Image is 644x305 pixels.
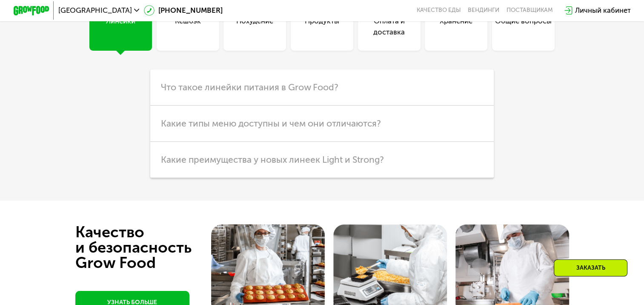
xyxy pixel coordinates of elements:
[144,5,223,16] a: [PHONE_NUMBER]
[161,154,384,165] span: Какие преимущества у новых линеек Light и Strong?
[106,16,135,37] div: Линейки
[440,16,472,37] div: Хранение
[236,16,273,37] div: Похудение
[75,224,223,270] div: Качество и безопасность Grow Food
[468,7,499,14] a: Вендинги
[495,16,552,37] div: Общие вопросы
[507,7,553,14] div: поставщикам
[575,5,630,16] div: Личный кабинет
[416,7,461,14] a: Качество еды
[161,82,338,92] span: Что такое линейки питания в Grow Food?
[554,259,627,276] div: Заказать
[358,16,421,37] div: Оплата и доставка
[58,7,132,14] span: [GEOGRAPHIC_DATA]
[305,16,339,37] div: Продукты
[161,118,381,129] span: Какие типы меню доступны и чем они отличаются?
[175,16,201,37] div: Кешбэк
